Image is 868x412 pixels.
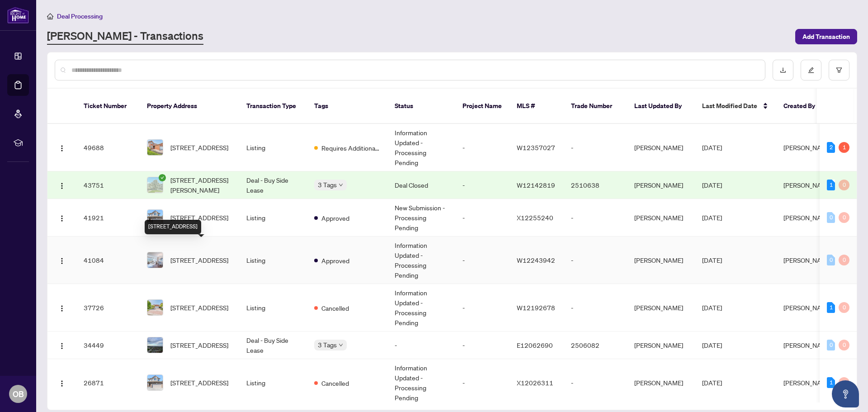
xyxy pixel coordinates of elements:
[47,28,203,45] a: [PERSON_NAME] - Transactions
[170,378,228,388] span: [STREET_ADDRESS]
[239,359,307,407] td: Listing
[58,305,66,312] img: Logo
[57,12,103,20] span: Deal Processing
[239,331,307,359] td: Deal - Buy Side Lease
[55,210,69,225] button: Logo
[321,256,349,265] span: Approved
[829,60,849,81] button: filter
[455,89,509,124] th: Project Name
[170,303,228,313] span: [STREET_ADDRESS]
[55,140,69,155] button: Logo
[783,256,832,264] span: [PERSON_NAME]
[827,212,835,223] div: 0
[321,143,380,153] span: Requires Additional Docs
[76,199,140,237] td: 41921
[627,331,695,359] td: [PERSON_NAME]
[76,359,140,407] td: 26871
[783,143,832,152] span: [PERSON_NAME]
[321,303,349,313] span: Cancelled
[170,340,228,350] span: [STREET_ADDRESS]
[239,171,307,199] td: Deal - Buy Side Lease
[58,257,66,265] img: Logo
[307,89,387,124] th: Tags
[627,284,695,331] td: [PERSON_NAME]
[827,302,835,313] div: 1
[627,89,695,124] th: Last Updated By
[58,342,66,350] img: Logo
[58,145,66,152] img: Logo
[76,124,140,171] td: 49688
[455,284,509,331] td: -
[147,375,163,390] img: thumbnail-img
[58,215,66,222] img: Logo
[702,143,722,152] span: [DATE]
[387,237,455,284] td: Information Updated - Processing Pending
[76,237,140,284] td: 41084
[321,378,349,388] span: Cancelled
[783,341,832,349] span: [PERSON_NAME]
[147,300,163,315] img: thumbnail-img
[339,183,343,187] span: down
[827,142,835,153] div: 2
[702,256,722,264] span: [DATE]
[827,180,835,190] div: 1
[455,331,509,359] td: -
[58,182,66,189] img: Logo
[509,89,564,124] th: MLS #
[517,341,553,349] span: E12062690
[839,377,849,388] div: 0
[147,337,163,353] img: thumbnail-img
[159,174,166,181] span: check-circle
[455,237,509,284] td: -
[780,67,786,73] span: download
[455,199,509,237] td: -
[58,380,66,387] img: Logo
[387,331,455,359] td: -
[627,171,695,199] td: [PERSON_NAME]
[517,379,553,387] span: X12026311
[55,253,69,267] button: Logo
[76,171,140,199] td: 43751
[702,379,722,387] span: [DATE]
[147,177,163,193] img: thumbnail-img
[387,124,455,171] td: Information Updated - Processing Pending
[47,13,53,19] span: home
[239,199,307,237] td: Listing
[564,237,627,284] td: -
[239,89,307,124] th: Transaction Type
[318,340,337,350] span: 3 Tags
[387,89,455,124] th: Status
[564,199,627,237] td: -
[517,303,555,312] span: W12192678
[836,67,842,73] span: filter
[627,359,695,407] td: [PERSON_NAME]
[839,255,849,265] div: 0
[564,124,627,171] td: -
[695,89,776,124] th: Last Modified Date
[564,359,627,407] td: -
[76,284,140,331] td: 37726
[702,303,722,312] span: [DATE]
[783,213,832,222] span: [PERSON_NAME]
[55,375,69,390] button: Logo
[802,29,850,44] span: Add Transaction
[627,199,695,237] td: [PERSON_NAME]
[808,67,814,73] span: edit
[783,379,832,387] span: [PERSON_NAME]
[827,255,835,265] div: 0
[517,256,555,264] span: W12243942
[147,140,163,155] img: thumbnail-img
[455,171,509,199] td: -
[702,181,722,189] span: [DATE]
[170,213,228,223] span: [STREET_ADDRESS]
[55,338,69,352] button: Logo
[239,124,307,171] td: Listing
[76,89,140,124] th: Ticket Number
[387,199,455,237] td: New Submission - Processing Pending
[517,213,553,222] span: X12255240
[832,380,859,407] button: Open asap
[170,142,228,152] span: [STREET_ADDRESS]
[387,171,455,199] td: Deal Closed
[55,300,69,315] button: Logo
[564,89,627,124] th: Trade Number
